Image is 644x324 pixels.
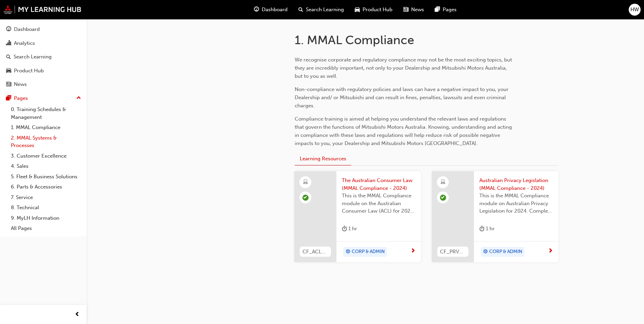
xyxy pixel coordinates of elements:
span: pages-icon [6,95,11,102]
div: Analytics [14,39,35,47]
span: prev-icon [75,310,80,319]
span: learningRecordVerb_PASS-icon [440,195,446,201]
span: Product Hub [363,6,392,14]
a: 5. Fleet & Business Solutions [8,172,84,182]
span: HW [630,6,639,14]
span: This is the MMAL Compliance module on the Australian Consumer Law (ACL) for 2024. Complete this m... [342,192,416,215]
div: Pages [14,94,28,102]
img: mmal [3,5,81,14]
span: next-icon [548,248,553,254]
button: Learning Resources [295,152,351,166]
a: 1. MMAL Compliance [8,122,84,133]
a: 2. MMAL Systems & Processes [8,133,84,151]
a: News [3,78,84,91]
a: pages-iconPages [429,3,462,17]
a: CF_ACL24_M1The Australian Consumer Law (MMAL Compliance - 2024)This is the MMAL Compliance module... [294,171,421,262]
a: 0. Training Schedules & Management [8,104,84,122]
span: Pages [443,6,457,14]
a: 3. Customer Excellence [8,151,84,161]
span: This is the MMAL Compliance module on Australian Privacy Legislation for 2024. Complete this modu... [479,192,553,215]
a: 4. Sales [8,161,84,172]
span: Australian Privacy Legislation (MMAL Compliance - 2024) [479,177,553,192]
a: Product Hub [3,65,84,77]
span: Non-compliance with regulatory policies and laws can have a negative impact to you, your Dealersh... [295,86,510,109]
a: guage-iconDashboard [249,3,293,17]
div: Search Learning [14,53,52,61]
span: next-icon [410,248,416,254]
a: news-iconNews [398,3,429,17]
button: HW [629,4,641,16]
a: 6. Parts & Accessories [8,182,84,192]
span: car-icon [6,68,11,74]
a: CF_PRVCY24_M1Australian Privacy Legislation (MMAL Compliance - 2024)This is the MMAL Compliance m... [432,171,558,262]
span: The Australian Consumer Law (MMAL Compliance - 2024) [342,177,416,192]
span: up-icon [76,94,81,103]
span: chart-icon [6,40,11,47]
div: News [14,80,27,88]
div: 1 hr [479,224,495,233]
div: Dashboard [14,25,40,33]
span: Dashboard [262,6,288,14]
span: CORP & ADMIN [489,248,522,256]
a: 8. Technical [8,202,84,213]
a: Dashboard [3,23,84,36]
span: learningRecordVerb_PASS-icon [302,195,309,201]
a: 9. MyLH Information [8,213,84,223]
span: search-icon [298,5,303,14]
span: CF_ACL24_M1 [302,248,328,256]
button: Pages [3,92,84,105]
span: guage-icon [254,5,259,14]
div: Product Hub [14,67,44,75]
a: 7. Service [8,192,84,203]
span: learningResourceType_ELEARNING-icon [303,178,308,187]
span: news-icon [6,82,11,88]
a: car-iconProduct Hub [349,3,398,17]
span: pages-icon [435,5,440,14]
a: All Pages [8,223,84,234]
span: duration-icon [479,224,484,233]
span: CORP & ADMIN [352,248,385,256]
span: target-icon [483,248,488,256]
span: Search Learning [306,6,344,14]
span: We recognise corporate and regulatory compliance may not be the most exciting topics, but they ar... [295,57,513,79]
a: Search Learning [3,51,84,63]
div: 1 hr [342,224,357,233]
span: search-icon [6,54,11,60]
span: duration-icon [342,224,347,233]
button: DashboardAnalyticsSearch LearningProduct HubNews [3,22,84,92]
span: car-icon [355,5,360,14]
span: news-icon [403,5,408,14]
span: CF_PRVCY24_M1 [440,248,466,256]
a: Analytics [3,37,84,50]
span: learningResourceType_ELEARNING-icon [441,178,445,187]
span: guage-icon [6,26,11,33]
h1: 1. MMAL Compliance [295,33,517,48]
a: search-iconSearch Learning [293,3,349,17]
span: target-icon [346,248,350,256]
span: Compliance training is aimed at helping you understand the relevant laws and regulations that gov... [295,116,513,146]
span: News [411,6,424,14]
